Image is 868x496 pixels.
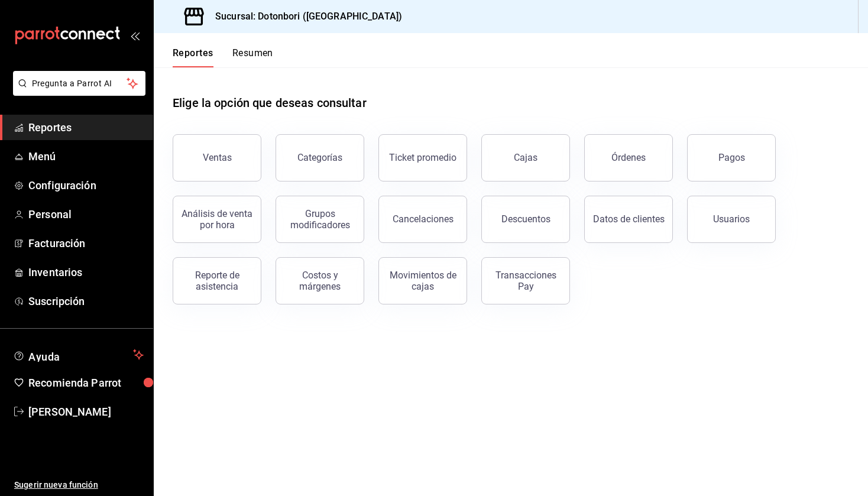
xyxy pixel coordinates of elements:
[481,257,570,304] button: Transacciones Pay
[393,213,454,225] div: Cancelaciones
[28,148,144,164] span: Menú
[28,375,144,391] span: Recomienda Parrot
[28,264,144,280] span: Inventarios
[584,196,673,243] button: Datos de clientes
[584,134,673,181] button: Órdenes
[713,213,750,225] div: Usuarios
[283,270,357,292] div: Costos y márgenes
[386,270,459,292] div: Movimientos de cajas
[514,152,537,163] div: Cajas
[28,293,144,309] span: Suscripción
[378,196,467,243] button: Cancelaciones
[32,77,127,90] span: Pregunta a Parrot AI
[276,196,364,243] button: Grupos modificadores
[593,213,665,225] div: Datos de clientes
[297,152,342,163] div: Categorías
[203,152,232,163] div: Ventas
[28,404,144,420] span: [PERSON_NAME]
[276,134,364,181] button: Categorías
[28,206,144,222] span: Personal
[130,31,140,40] button: open_drawer_menu
[611,152,646,163] div: Órdenes
[28,235,144,251] span: Facturación
[276,257,364,304] button: Costos y márgenes
[718,152,745,163] div: Pagos
[283,208,357,231] div: Grupos modificadores
[481,196,570,243] button: Descuentos
[173,47,273,67] div: navigation tabs
[180,270,254,292] div: Reporte de asistencia
[173,257,261,304] button: Reporte de asistencia
[378,257,467,304] button: Movimientos de cajas
[232,47,273,67] button: Resumen
[206,9,402,24] h3: Sucursal: Dotonbori ([GEOGRAPHIC_DATA])
[687,134,776,181] button: Pagos
[28,348,128,362] span: Ayuda
[13,71,145,96] button: Pregunta a Parrot AI
[180,208,254,231] div: Análisis de venta por hora
[173,47,213,67] button: Reportes
[173,196,261,243] button: Análisis de venta por hora
[173,134,261,181] button: Ventas
[28,177,144,193] span: Configuración
[173,94,367,112] h1: Elige la opción que deseas consultar
[489,270,562,292] div: Transacciones Pay
[14,479,144,491] span: Sugerir nueva función
[8,86,145,98] a: Pregunta a Parrot AI
[389,152,456,163] div: Ticket promedio
[687,196,776,243] button: Usuarios
[481,134,570,181] button: Cajas
[28,119,144,135] span: Reportes
[378,134,467,181] button: Ticket promedio
[501,213,550,225] div: Descuentos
